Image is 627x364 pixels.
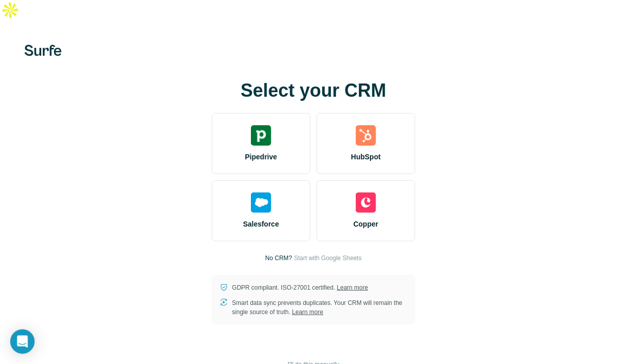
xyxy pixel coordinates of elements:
[251,125,271,146] img: pipedrive's logo
[354,219,379,229] span: Copper
[265,254,292,263] p: No CRM?
[294,254,362,263] button: Start with Google Sheets
[232,298,407,317] p: Smart data sync prevents duplicates. Your CRM will remain the single source of truth.
[232,283,368,292] p: GDPR compliant. ISO-27001 certified.
[251,192,271,213] img: salesforce's logo
[356,192,376,213] img: copper's logo
[243,219,279,229] span: Salesforce
[337,284,368,291] a: Learn more
[10,329,35,354] div: Open Intercom Messenger
[292,309,323,316] a: Learn more
[245,152,277,162] span: Pipedrive
[212,80,415,101] h1: Select your CRM
[24,45,62,56] img: Surfe's logo
[351,152,381,162] span: HubSpot
[356,125,376,146] img: hubspot's logo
